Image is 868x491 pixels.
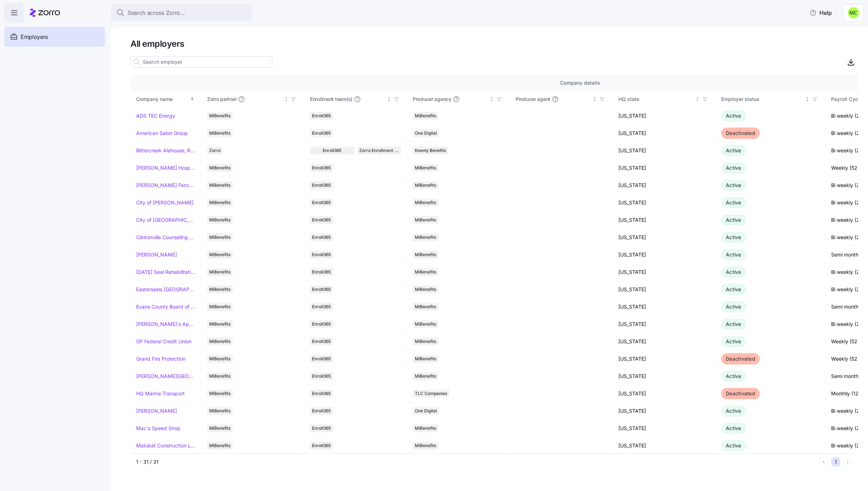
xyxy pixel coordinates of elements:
[359,147,399,154] span: Zorro Enrollment Team
[415,303,436,311] span: MiBenefits
[312,442,331,450] span: Enroll365
[209,233,230,241] span: MiBenefits
[415,338,436,345] span: MiBenefits
[312,164,331,172] span: Enroll365
[312,338,331,345] span: Enroll365
[726,252,741,258] span: Active
[190,97,195,102] div: Sorted ascending
[726,165,741,171] span: Active
[415,442,436,450] span: MiBenefits
[209,286,230,293] span: MiBenefits
[726,425,741,431] span: Active
[726,338,741,344] span: Active
[415,199,436,207] span: MiBenefits
[136,442,195,449] a: Matukat Construction LLC
[136,234,195,241] a: Clintonville Counseling and Wellness
[312,181,331,189] span: Enroll365
[111,4,252,21] button: Search across Zorro...
[613,107,716,125] td: [US_STATE]
[136,199,194,206] a: City of [PERSON_NAME]
[136,407,177,414] a: [PERSON_NAME]
[136,373,195,380] a: [PERSON_NAME][GEOGRAPHIC_DATA][DEMOGRAPHIC_DATA]
[209,355,230,363] span: MiBenefits
[415,355,436,363] span: MiBenefits
[415,372,436,380] span: MiBenefits
[613,194,716,211] td: [US_STATE]
[312,355,331,363] span: Enroll365
[613,316,716,333] td: [US_STATE]
[721,95,803,103] div: Employer status
[130,56,272,68] input: Search employer
[613,420,716,437] td: [US_STATE]
[415,424,436,432] span: MiBenefits
[130,91,201,107] th: Company nameSorted ascending
[726,130,755,136] span: Deactivated
[415,286,436,293] span: MiBenefits
[415,320,436,328] span: MiBenefits
[831,457,840,467] button: 1
[804,6,838,20] button: Help
[613,229,716,246] td: [US_STATE]
[613,385,716,402] td: [US_STATE]
[209,338,230,345] span: MiBenefits
[489,97,494,102] div: Not sorted
[613,298,716,316] td: [US_STATE]
[312,303,331,311] span: Enroll365
[136,95,189,103] div: Company name
[613,125,716,142] td: [US_STATE]
[415,390,447,397] span: TLC Companies
[136,286,195,293] a: Easterseals [GEOGRAPHIC_DATA] & [GEOGRAPHIC_DATA][US_STATE]
[21,33,48,41] span: Employers
[209,216,230,224] span: MiBenefits
[415,147,446,154] span: Keenly Benefits
[726,182,741,188] span: Active
[726,147,741,153] span: Active
[843,457,852,467] button: Next page
[819,457,828,467] button: Previous page
[310,96,352,103] span: Enrollment team(s)
[805,97,810,102] div: Not sorted
[323,147,341,154] span: Enroll365
[209,112,230,120] span: MiBenefits
[136,303,195,310] a: Evans County Board of Commissioners
[136,130,188,137] a: American Salon Group
[209,164,230,172] span: MiBenefits
[726,217,741,223] span: Active
[136,216,195,224] a: City of [GEOGRAPHIC_DATA]
[209,442,230,450] span: MiBenefits
[209,372,230,380] span: MiBenefits
[312,372,331,380] span: Enroll365
[136,164,195,171] a: [PERSON_NAME] Hospitality
[312,424,331,432] span: Enroll365
[415,268,436,276] span: MiBenefits
[613,350,716,368] td: [US_STATE]
[613,177,716,194] td: [US_STATE]
[130,38,858,49] h1: All employers
[136,390,185,397] a: HQ Marine Transport
[209,320,230,328] span: MiBenefits
[618,95,694,103] div: HQ state
[510,91,613,107] th: Producer agentNot sorted
[613,211,716,229] td: [US_STATE]
[613,402,716,420] td: [US_STATE]
[415,233,436,241] span: MiBenefits
[136,355,185,362] a: Grand Fire Protection
[726,199,741,205] span: Active
[415,407,437,415] span: One Digital
[726,373,741,379] span: Active
[613,142,716,159] td: [US_STATE]
[726,286,741,292] span: Active
[312,251,331,259] span: Enroll365
[716,91,825,107] th: Employer statusNot sorted
[415,112,436,120] span: MiBenefits
[136,338,191,345] a: GP Federal Credit Union
[312,112,331,120] span: Enroll365
[726,442,741,448] span: Active
[613,264,716,281] td: [US_STATE]
[386,97,391,102] div: Not sorted
[136,269,195,276] a: [DATE] Seal Rehabilitation Center of [GEOGRAPHIC_DATA]
[312,129,331,137] span: Enroll365
[726,113,741,119] span: Active
[613,246,716,264] td: [US_STATE]
[209,268,230,276] span: MiBenefits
